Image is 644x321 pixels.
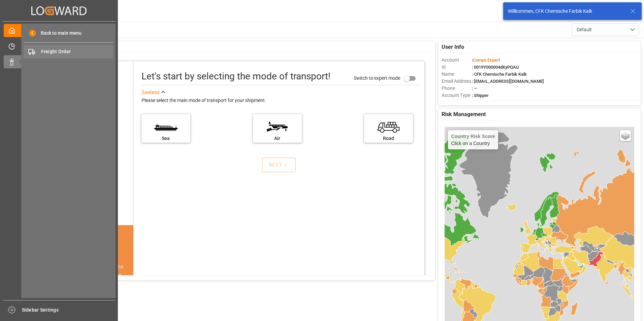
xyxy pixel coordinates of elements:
[442,64,472,71] span: Id
[472,72,527,77] span: : CFK Chemische Farbik Kalk
[41,48,114,55] span: Freight Order
[472,79,544,84] span: : [EMAIL_ADDRESS][DOMAIN_NAME]
[442,71,472,78] span: Name
[442,110,486,118] span: Risk Management
[269,161,289,169] div: NEXT
[442,57,472,64] span: Account
[451,134,495,146] div: Click on a Country
[22,307,115,314] span: Sidebar Settings
[577,26,592,33] span: Default
[141,97,420,105] div: Please select the main mode of transport for your shipment.
[451,134,495,139] h4: Country Risk Score
[508,8,624,15] div: Willkommen, CFK Chemische Farbik Kalk
[145,135,187,142] div: Sea
[472,86,477,91] span: : —
[572,23,639,36] button: open menu
[262,157,296,172] button: NEXT
[472,93,489,98] span: : Shipper
[620,130,631,141] a: Layers
[442,92,472,99] span: Account Type
[4,24,114,37] a: My Cockpit
[473,58,500,63] span: Compo Expert
[472,65,519,70] span: : 0019Y000004dKyPQAU
[442,78,472,85] span: Email Address
[442,85,472,92] span: Phone
[36,30,82,37] span: Back to main menu
[354,75,400,80] span: Switch to expert mode
[256,135,298,142] div: Air
[472,58,500,63] span: :
[4,39,114,52] a: Timeslot Management
[442,43,464,51] span: User Info
[367,135,410,142] div: Road
[124,263,133,319] button: next slide / item
[141,88,160,97] div: See less
[141,69,330,83] div: Let's start by selecting the mode of transport!
[24,45,113,58] a: Freight Order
